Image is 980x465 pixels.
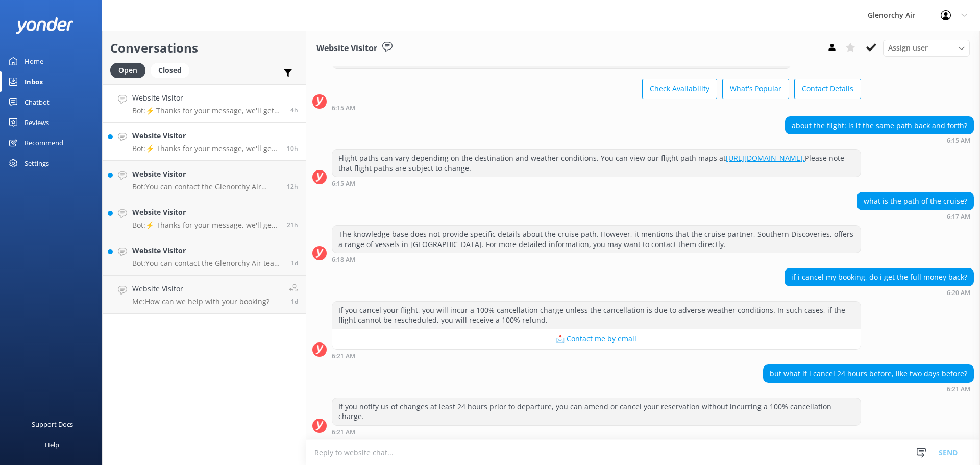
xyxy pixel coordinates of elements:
div: Reviews [24,112,49,133]
h4: Website Visitor [132,245,283,256]
span: Sep 02 2025 06:30am (UTC +12:00) Pacific/Auckland [290,106,298,114]
a: Website VisitorBot:⚡ Thanks for your message, we'll get back to you as soon as we can. You're als... [103,123,306,161]
div: Recommend [24,133,63,153]
h4: Website Visitor [132,130,279,141]
strong: 6:21 AM [947,386,970,393]
div: Inbox [24,71,43,92]
div: about the flight: is it the same path back and forth? [786,117,973,134]
span: Sep 01 2025 10:11pm (UTC +12:00) Pacific/Auckland [287,182,298,191]
span: Sep 02 2025 12:28am (UTC +12:00) Pacific/Auckland [287,144,298,153]
h2: Conversations [110,38,298,58]
button: 📩 Contact me by email [332,329,861,349]
div: Open [110,63,145,78]
div: Sep 02 2025 06:17am (UTC +12:00) Pacific/Auckland [857,213,974,220]
div: what is the path of the cruise? [857,192,973,210]
button: Check Availability [642,79,717,99]
h4: Website Visitor [132,283,269,295]
div: Assign User [883,40,970,56]
p: Bot: ⚡ Thanks for your message, we'll get back to you as soon as we can. You're also welcome to k... [132,106,283,115]
p: Bot: You can contact the Glenorchy Air team at 0800 676 264 or [PHONE_NUMBER], or by emailing [EM... [132,259,283,268]
div: Sep 02 2025 06:21am (UTC +12:00) Pacific/Auckland [332,352,861,359]
div: Sep 02 2025 06:21am (UTC +12:00) Pacific/Auckland [332,428,861,435]
div: If you cancel your flight, you will incur a 100% cancellation charge unless the cancellation is d... [332,302,861,329]
strong: 6:20 AM [947,290,970,296]
button: Contact Details [794,79,861,99]
div: Sep 02 2025 06:21am (UTC +12:00) Pacific/Auckland [763,385,974,393]
p: Bot: ⚡ Thanks for your message, we'll get back to you as soon as we can. You're also welcome to k... [132,221,279,230]
strong: 6:21 AM [332,353,355,359]
div: If you notify us of changes at least 24 hours prior to departure, you can amend or cancel your re... [332,398,861,425]
a: Closed [151,64,194,76]
div: Help [45,434,59,455]
h4: Website Visitor [132,207,279,218]
div: if i cancel my booking, do i get the full money back? [785,268,973,286]
div: Sep 02 2025 06:15am (UTC +12:00) Pacific/Auckland [332,104,861,111]
a: Website VisitorBot:⚡ Thanks for your message, we'll get back to you as soon as we can. You're als... [103,199,306,237]
div: Support Docs [32,414,73,434]
div: Chatbot [24,92,50,112]
h3: Website Visitor [316,42,377,55]
div: Sep 02 2025 06:15am (UTC +12:00) Pacific/Auckland [332,180,861,187]
a: Open [110,64,151,76]
span: Aug 31 2025 10:22pm (UTC +12:00) Pacific/Auckland [291,259,298,267]
a: Website VisitorMe:How can we help with your booking?1d [103,276,306,314]
div: Sep 02 2025 06:15am (UTC +12:00) Pacific/Auckland [785,137,974,144]
img: yonder-white-logo.png [15,17,74,34]
h4: Website Visitor [132,168,279,180]
div: Sep 02 2025 06:20am (UTC +12:00) Pacific/Auckland [785,289,974,296]
a: Website VisitorBot:⚡ Thanks for your message, we'll get back to you as soon as we can. You're als... [103,84,306,123]
div: Sep 02 2025 06:18am (UTC +12:00) Pacific/Auckland [332,256,861,263]
div: but what if i cancel 24 hours before, like two days before? [764,365,973,382]
strong: 6:17 AM [947,214,970,220]
div: Closed [151,63,189,78]
span: Sep 01 2025 01:02pm (UTC +12:00) Pacific/Auckland [287,221,298,229]
h4: Website Visitor [132,92,283,104]
strong: 6:18 AM [332,257,355,263]
strong: 6:15 AM [947,138,970,144]
p: Bot: ⚡ Thanks for your message, we'll get back to you as soon as we can. You're also welcome to k... [132,144,279,153]
div: Flight paths can vary depending on the destination and weather conditions. You can view our fligh... [332,150,861,177]
div: Home [24,51,43,71]
span: Aug 31 2025 12:11pm (UTC +12:00) Pacific/Auckland [291,297,298,306]
a: Website VisitorBot:You can contact the Glenorchy Air team at 0800 676 264 or [PHONE_NUMBER], or b... [103,237,306,276]
strong: 6:15 AM [332,105,355,111]
span: Assign user [888,42,928,54]
p: Me: How can we help with your booking? [132,297,269,306]
a: Website VisitorBot:You can contact the Glenorchy Air team at 0800 676 264 or [PHONE_NUMBER], or b... [103,161,306,199]
a: [URL][DOMAIN_NAME]. [726,153,805,163]
p: Bot: You can contact the Glenorchy Air team at 0800 676 264 or [PHONE_NUMBER], or by emailing [EM... [132,182,279,191]
button: What's Popular [722,79,789,99]
strong: 6:15 AM [332,181,355,187]
strong: 6:21 AM [332,429,355,435]
div: The knowledge base does not provide specific details about the cruise path. However, it mentions ... [332,226,861,253]
div: Settings [24,153,49,174]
